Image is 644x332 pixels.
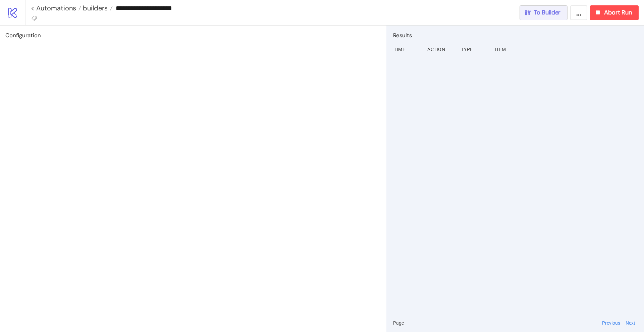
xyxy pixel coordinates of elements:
[494,43,639,56] div: Item
[570,5,587,20] button: ...
[393,319,404,327] span: Page
[624,319,637,327] button: Next
[393,31,639,40] h2: Results
[590,5,639,20] button: Abort Run
[534,9,561,16] span: To Builder
[81,4,108,12] span: builders
[461,43,489,56] div: Type
[81,5,113,11] a: builders
[600,319,622,327] button: Previous
[520,5,568,20] button: To Builder
[393,43,422,56] div: Time
[31,5,81,11] a: < Automations
[5,31,381,40] h2: Configuration
[604,9,632,16] span: Abort Run
[427,43,455,56] div: Action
